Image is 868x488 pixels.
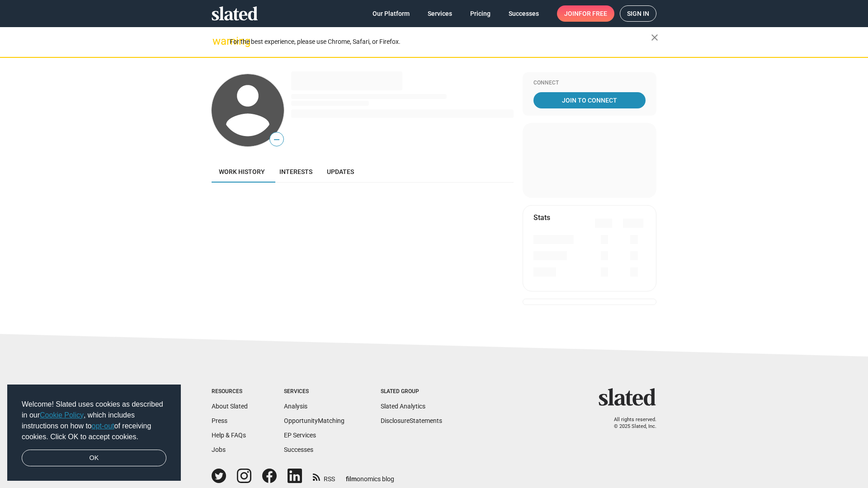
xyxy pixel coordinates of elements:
[420,5,459,22] a: Services
[212,403,248,410] a: About Slated
[313,469,335,483] a: RSS
[212,36,223,47] mat-icon: warning
[533,80,646,87] div: Connect
[557,5,614,22] a: Joinfor free
[284,388,344,395] div: Services
[501,5,546,22] a: Successes
[533,213,550,222] mat-card-title: Stats
[327,168,354,175] span: Updates
[620,5,656,22] a: Sign in
[381,388,442,395] div: Slated Group
[535,92,644,108] span: Join To Connect
[22,450,166,467] a: dismiss cookie message
[463,5,498,22] a: Pricing
[381,417,442,424] a: DisclosureStatements
[212,417,227,424] a: Press
[346,468,394,483] a: filmonomics blog
[270,134,283,145] span: —
[272,161,320,183] a: Interests
[649,32,660,43] mat-icon: close
[470,5,491,22] span: Pricing
[212,432,246,439] a: Help & FAQs
[320,161,361,183] a: Updates
[279,168,312,175] span: Interests
[284,446,313,453] a: Successes
[22,399,166,442] span: Welcome! Slated uses cookies as described in our , which includes instructions on how to of recei...
[509,5,539,22] span: Successes
[92,422,114,430] a: opt-out
[230,36,651,48] div: For the best experience, please use Chrome, Safari, or Firefox.
[428,5,452,22] span: Services
[373,5,410,22] span: Our Platform
[604,417,656,430] p: All rights reserved. © 2025 Slated, Inc.
[40,411,84,419] a: Cookie Policy
[219,168,265,175] span: Work history
[579,5,607,22] span: for free
[564,5,607,22] span: Join
[212,161,272,183] a: Work history
[212,446,226,453] a: Jobs
[533,92,646,108] a: Join To Connect
[365,5,417,22] a: Our Platform
[284,403,307,410] a: Analysis
[284,417,344,424] a: OpportunityMatching
[381,403,425,410] a: Slated Analytics
[284,432,316,439] a: EP Services
[212,388,248,395] div: Resources
[7,385,181,481] div: cookieconsent
[346,475,357,483] span: film
[627,6,649,21] span: Sign in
